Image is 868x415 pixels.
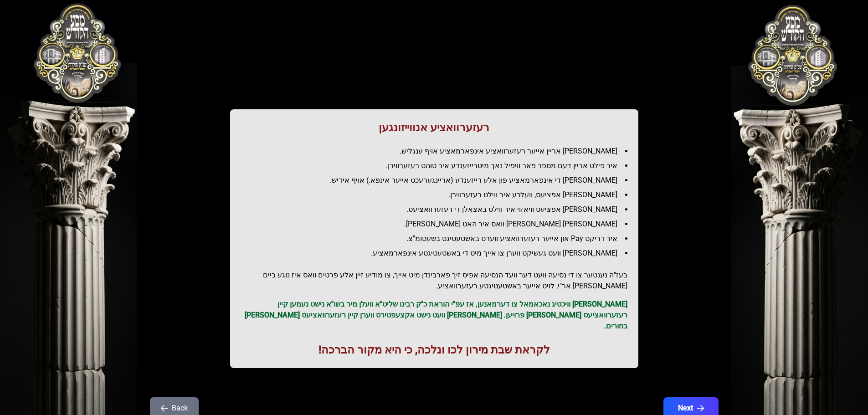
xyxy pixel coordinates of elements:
p: [PERSON_NAME] וויכטיג נאכאמאל צו דערמאנען, אז עפ"י הוראת כ"ק רבינו שליט"א וועלן מיר בשו"א נישט נע... [241,299,627,332]
h1: רעזערוואציע אנווייזונגען [241,120,627,135]
h2: בעז"ה נענטער צו די נסיעה וועט דער וועד הנסיעה אפיס זיך פארבינדן מיט אייך, צו מודיע זיין אלע פרטים... [241,270,627,292]
li: [PERSON_NAME] וועט געשיקט ווערן צו אייך מיט די באשטעטיגטע אינפארמאציע. [248,248,627,259]
li: [PERSON_NAME] די אינפארמאציע פון אלע רייזענדע (אריינגערעכט אייער אינפא.) אויף אידיש. [248,175,627,186]
li: [PERSON_NAME] אפציעס וויאזוי איר ווילט באצאלן די רעזערוואציעס. [248,204,627,215]
li: [PERSON_NAME] [PERSON_NAME] וואס איר האט [PERSON_NAME]. [248,219,627,230]
h1: לקראת שבת מירון לכו ונלכה, כי היא מקור הברכה! [241,343,627,357]
li: [PERSON_NAME] אריין אייער רעזערוואציע אינפארמאציע אויף ענגליש. [248,146,627,157]
li: איר פילט אריין דעם מספר פאר וויפיל נאך מיטרייזענדע איר טוהט רעזערווירן. [248,160,627,171]
li: איר דריקט Pay און אייער רעזערוואציע ווערט באשטעטיגט בשעטומ"צ. [248,233,627,244]
li: [PERSON_NAME] אפציעס, וועלכע איר ווילט רעזערווירן. [248,190,627,200]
